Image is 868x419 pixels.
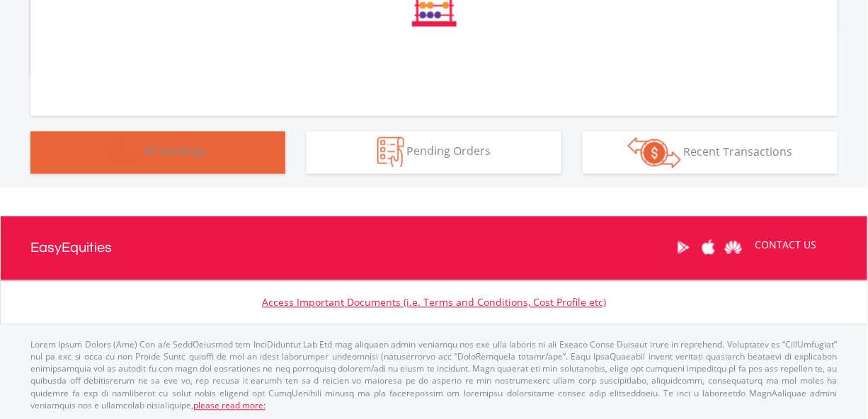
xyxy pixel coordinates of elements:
span: Pending Orders [407,144,491,159]
span: All Holdings [143,144,206,159]
a: Apple [696,226,721,270]
img: holdings-wht.png [110,137,140,168]
a: EasyEquities [30,217,112,280]
button: Recent Transactions [583,132,838,174]
button: All Holdings [30,132,285,174]
img: pending_instructions-wht.png [377,137,404,168]
button: Pending Orders [307,132,561,174]
p: Lorem Ipsum Dolors (Ame) Con a/e SeddOeiusmod tem InciDiduntut Lab Etd mag aliquaen admin veniamq... [30,339,838,412]
a: please read more: [193,400,265,412]
img: transactions-zar-wht.png [628,137,681,168]
a: Huawei [721,226,746,270]
span: Recent Transactions [684,144,793,159]
a: Access Important Documents (i.e. Terms and Conditions, Cost Profile etc) [262,296,606,309]
a: CONTACT US [746,226,827,265]
a: Google Play [671,226,696,270]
